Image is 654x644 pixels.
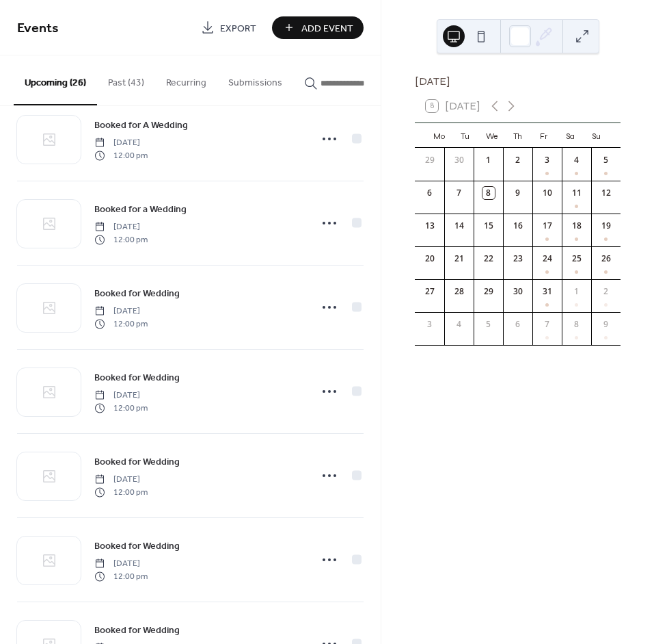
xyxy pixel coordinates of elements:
[424,253,436,265] div: 20
[478,123,504,148] div: We
[94,623,180,638] span: Booked for Wedding
[453,187,465,199] div: 7
[94,285,180,301] a: Booked for Wedding
[512,285,524,298] div: 30
[191,16,267,39] a: Export
[94,118,188,133] span: Booked for A Wedding
[272,16,364,39] button: Add Event
[94,455,180,469] span: Booked for Wedding
[453,253,465,265] div: 21
[97,55,155,104] button: Past (43)
[415,73,621,90] div: [DATE]
[541,285,554,298] div: 31
[600,220,612,232] div: 19
[504,123,530,148] div: Th
[94,201,187,217] a: Booked for a Wedding
[94,149,148,162] span: 12:00 pm
[512,253,524,265] div: 23
[541,318,554,331] div: 7
[482,318,495,331] div: 5
[482,220,495,232] div: 15
[571,154,583,166] div: 4
[94,117,188,133] a: Booked for A Wedding
[512,220,524,232] div: 16
[94,538,180,554] a: Booked for Wedding
[541,220,554,232] div: 17
[541,154,554,166] div: 3
[452,123,478,148] div: Tu
[453,318,465,331] div: 4
[424,187,436,199] div: 6
[94,539,180,554] span: Booked for Wedding
[600,253,612,265] div: 26
[600,154,612,166] div: 5
[482,253,495,265] div: 22
[17,15,59,42] span: Events
[453,285,465,298] div: 28
[571,220,583,232] div: 18
[453,154,465,166] div: 30
[94,233,148,246] span: 12:00 pm
[94,454,180,469] a: Booked for Wedding
[94,203,187,217] span: Booked for a Wedding
[94,371,180,385] span: Booked for Wedding
[557,123,583,148] div: Sa
[571,253,583,265] div: 25
[571,285,583,298] div: 1
[512,154,524,166] div: 2
[424,154,436,166] div: 29
[584,123,610,148] div: Su
[600,187,612,199] div: 12
[94,305,148,318] span: [DATE]
[217,55,293,104] button: Submissions
[94,622,180,638] a: Booked for Wedding
[571,318,583,331] div: 8
[424,220,436,232] div: 13
[541,253,554,265] div: 24
[94,474,148,486] span: [DATE]
[482,154,495,166] div: 1
[94,287,180,301] span: Booked for Wedding
[155,55,217,104] button: Recurring
[94,389,148,402] span: [DATE]
[482,285,495,298] div: 29
[94,402,148,414] span: 12:00 pm
[94,318,148,330] span: 12:00 pm
[94,137,148,149] span: [DATE]
[453,220,465,232] div: 14
[600,318,612,331] div: 9
[220,21,256,36] span: Export
[94,570,148,582] span: 12:00 pm
[14,55,97,105] button: Upcoming (26)
[94,221,148,233] span: [DATE]
[541,187,554,199] div: 10
[424,285,436,298] div: 27
[301,21,353,36] span: Add Event
[94,558,148,570] span: [DATE]
[512,318,524,331] div: 6
[531,123,557,148] div: Fr
[482,187,495,199] div: 8
[94,486,148,498] span: 12:00 pm
[424,318,436,331] div: 3
[94,370,180,385] a: Booked for Wedding
[512,187,524,199] div: 9
[600,285,612,298] div: 2
[571,187,583,199] div: 11
[426,123,452,148] div: Mo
